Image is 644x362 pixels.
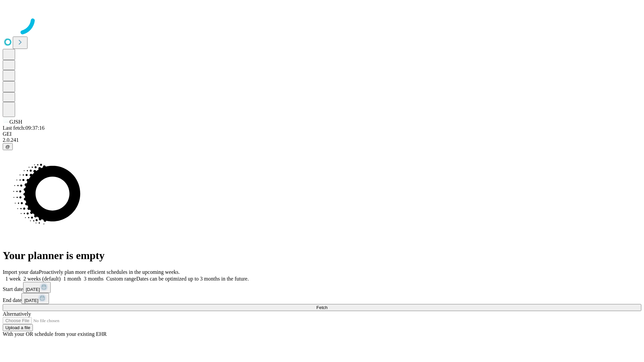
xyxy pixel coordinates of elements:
[9,119,22,125] span: GJSH
[84,276,104,282] span: 3 months
[3,311,31,317] span: Alternatively
[63,276,81,282] span: 1 month
[3,293,641,304] div: End date
[23,282,51,293] button: [DATE]
[3,125,45,131] span: Last fetch: 09:37:16
[26,287,40,292] span: [DATE]
[24,298,38,303] span: [DATE]
[3,249,641,262] h1: Your planner is empty
[3,137,641,143] div: 2.0.241
[106,276,136,282] span: Custom range
[3,324,33,331] button: Upload a file
[3,269,39,275] span: Import your data
[3,304,641,311] button: Fetch
[316,305,327,310] span: Fetch
[3,331,107,337] span: With your OR schedule from your existing EHR
[3,143,13,150] button: @
[23,276,61,282] span: 2 weeks (default)
[39,269,180,275] span: Proactively plan more efficient schedules in the upcoming weeks.
[3,282,641,293] div: Start date
[5,276,21,282] span: 1 week
[136,276,249,282] span: Dates can be optimized up to 3 months in the future.
[5,144,10,149] span: @
[3,131,641,137] div: GEI
[21,293,49,304] button: [DATE]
